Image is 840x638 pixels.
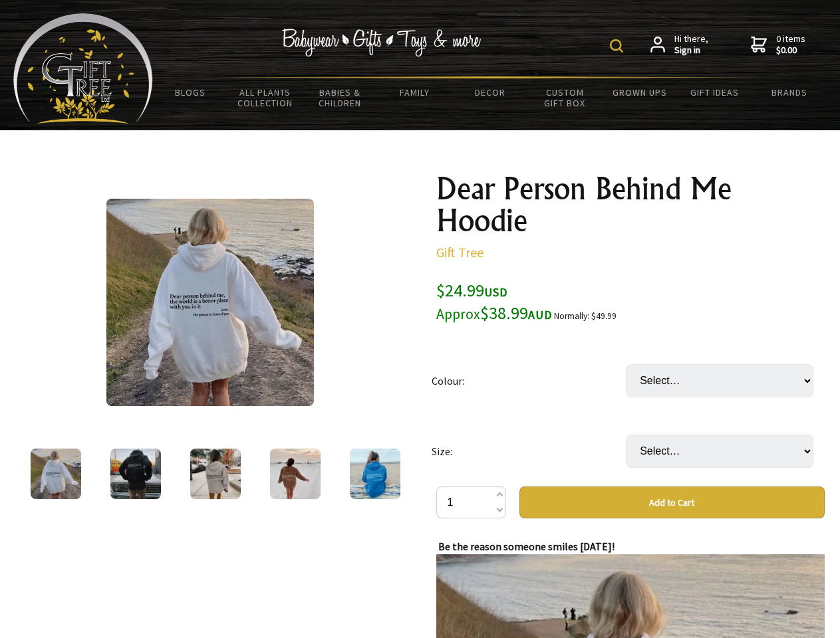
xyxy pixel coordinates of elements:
img: Dear Person Behind Me Hoodie [270,449,321,499]
img: product search [610,39,623,53]
span: AUD [528,307,552,322]
a: BLOGS [153,78,228,106]
strong: Sign in [674,45,708,56]
a: 0 items$0.00 [751,33,805,56]
a: All Plants Collection [228,78,303,117]
img: Dear Person Behind Me Hoodie [31,449,81,499]
small: Approx [436,305,480,323]
h1: Dear Person Behind Me Hoodie [436,173,825,237]
img: Dear Person Behind Me Hoodie [106,199,314,406]
td: Size: [432,416,626,486]
a: Gift Ideas [677,78,752,106]
a: Decor [452,78,527,106]
img: Dear Person Behind Me Hoodie [350,449,400,499]
img: Babyware - Gifts - Toys and more... [13,13,153,124]
img: Dear Person Behind Me Hoodie [190,449,241,499]
a: Babies & Children [303,78,378,117]
small: Normally: $49.99 [554,310,617,322]
a: Hi there,Sign in [650,33,708,56]
strong: $0.00 [776,45,805,56]
a: Family [378,78,453,106]
span: $24.99 $38.99 [436,279,552,324]
span: 0 items [776,33,805,56]
a: Gift Tree [436,244,484,261]
img: Babywear - Gifts - Toys & more [282,29,482,56]
a: Brands [752,78,827,106]
button: Add to Cart [519,486,825,518]
span: Hi there, [674,33,708,56]
span: USD [484,284,507,300]
td: Colour: [432,346,626,416]
a: Grown Ups [602,78,677,106]
a: Custom Gift Box [527,78,603,117]
img: Dear Person Behind Me Hoodie [110,449,161,499]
